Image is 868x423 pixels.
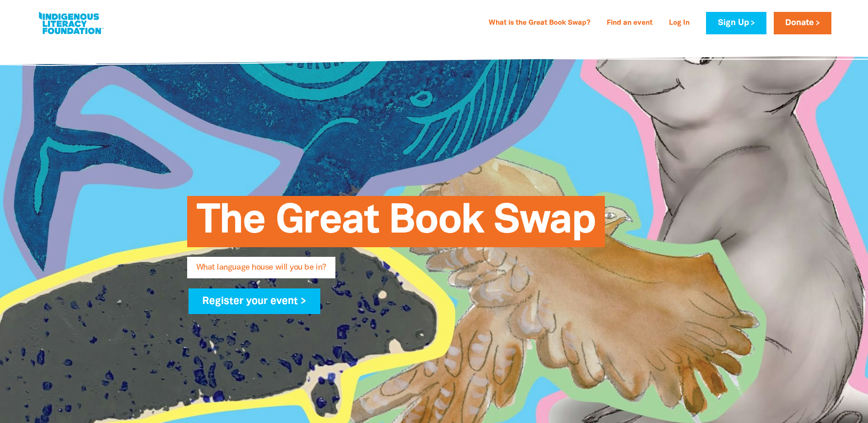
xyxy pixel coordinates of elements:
[189,288,321,314] a: Register your event >
[196,203,596,247] span: The Great Book Swap
[601,16,658,31] a: Find an event
[774,12,831,34] a: Donate
[196,264,326,278] span: What language house will you be in?
[706,12,766,34] a: Sign Up
[663,16,695,31] a: Log In
[483,16,596,31] a: What is the Great Book Swap?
